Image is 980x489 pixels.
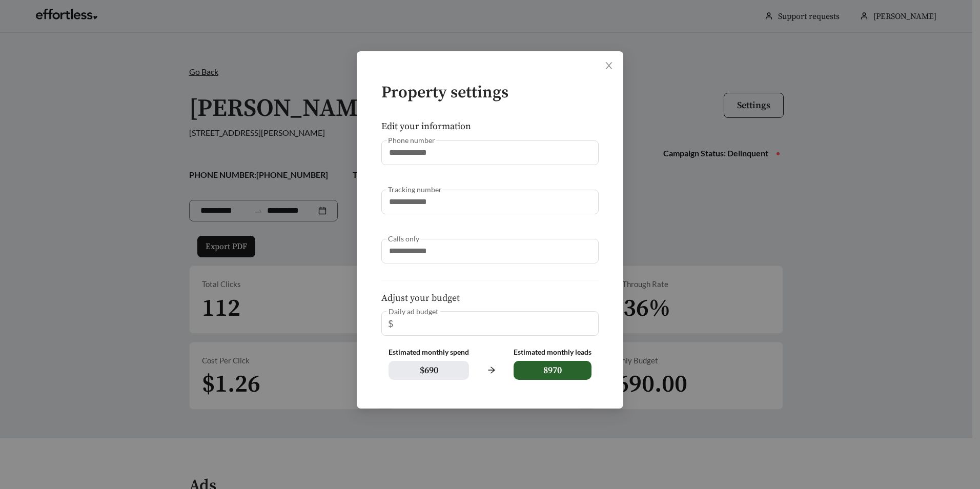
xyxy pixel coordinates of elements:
h4: Property settings [381,84,599,102]
span: close [604,61,614,70]
div: Estimated monthly leads [514,348,591,357]
h5: Edit your information [381,121,599,132]
div: Estimated monthly spend [389,348,469,357]
span: 8970 [514,361,591,380]
h5: Adjust your budget [381,293,599,303]
span: arrow-right [481,360,501,380]
span: $ 690 [389,361,469,380]
button: Close [595,51,623,80]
